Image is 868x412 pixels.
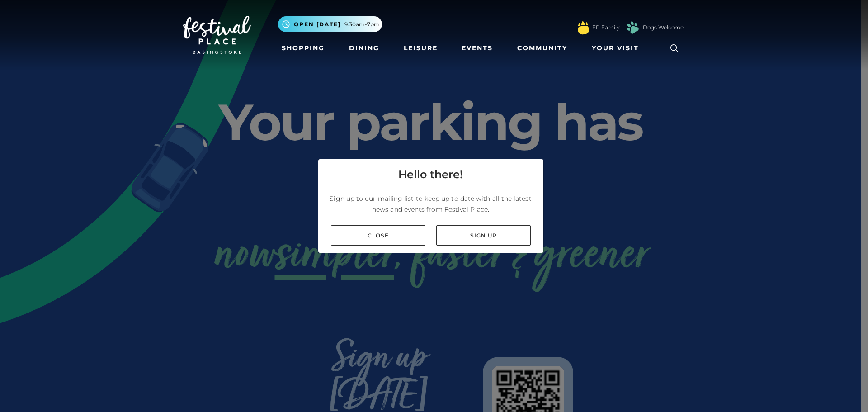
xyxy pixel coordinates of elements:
a: Dining [345,40,383,57]
a: Sign up [436,225,531,246]
a: Events [458,40,496,57]
a: Community [514,40,571,57]
h4: Hello there! [398,166,463,183]
span: Open [DATE] [294,20,341,28]
span: 9.30am-7pm [344,20,380,28]
span: Your Visit [592,43,639,53]
img: Festival Place Logo [183,16,251,54]
a: Shopping [278,40,328,57]
button: Open [DATE] 9.30am-7pm [278,16,382,32]
a: Leisure [400,40,441,57]
a: Close [331,225,425,246]
a: Your Visit [588,40,647,57]
p: Sign up to our mailing list to keep up to date with all the latest news and events from Festival ... [325,193,536,215]
a: Dogs Welcome! [643,24,685,32]
a: FP Family [592,24,619,32]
